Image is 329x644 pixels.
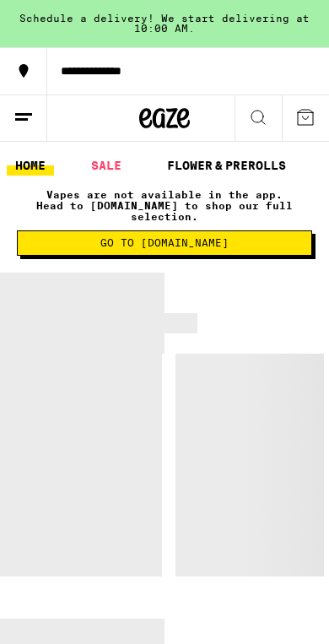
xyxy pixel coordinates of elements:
[83,155,130,176] a: SALE
[100,238,229,248] span: Go to [DOMAIN_NAME]
[17,230,312,256] button: Go to [DOMAIN_NAME]
[17,189,312,222] p: Vapes are not available in the app. Head to [DOMAIN_NAME] to shop our full selection.
[159,155,294,176] a: FLOWER & PREROLLS
[7,155,54,176] a: HOME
